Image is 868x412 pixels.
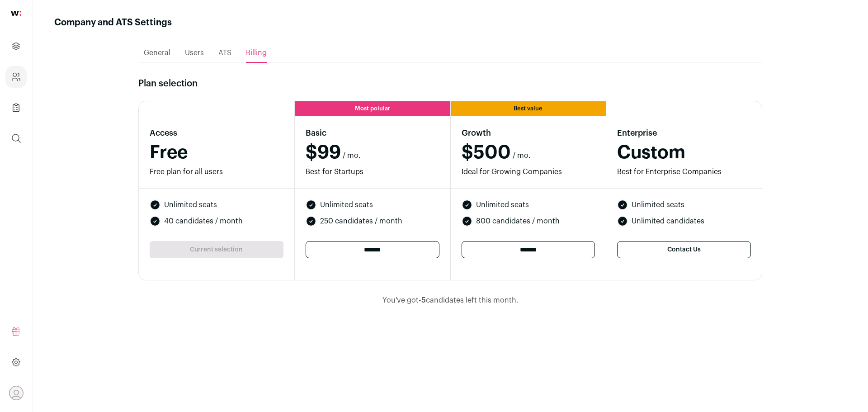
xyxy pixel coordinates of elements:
span: Custom [617,144,685,162]
span: General [144,49,170,57]
span: $500 [462,145,511,161]
a: ATS [218,44,231,62]
a: Company Lists [5,97,27,118]
span: 250 candidates / month [320,216,402,227]
span: Unlimited candidates [632,216,704,227]
div: Best for Startups [306,166,439,177]
span: 40 candidates / month [164,216,243,227]
div: Best for Enterprise Companies [617,166,751,177]
div: Best value [451,101,606,116]
div: Most polular [295,101,450,116]
h3: Enterprise [617,127,751,139]
img: wellfound-shorthand-0d5821cbd27db2630d0214b213865d53afaa358527fdda9d0ea32b1df1b89c2c.svg [11,11,21,16]
span: / mo. [513,150,531,161]
span: / mo. [343,150,361,161]
a: Company and ATS Settings [5,66,27,88]
a: Users [185,44,204,62]
h3: Growth [462,127,595,139]
span: 800 candidates / month [476,216,560,227]
span: Unlimited seats [164,199,217,210]
h3: Basic [306,127,439,139]
div: Current selection [150,241,283,258]
span: Users [185,49,204,57]
h3: Access [150,127,283,139]
span: Unlimited seats [320,199,373,210]
span: Unlimited seats [476,199,529,210]
h2: Plan selection [138,77,762,90]
a: General [144,44,170,62]
button: Open dropdown [9,386,24,400]
span: Unlimited seats [632,199,684,210]
a: Projects [5,35,27,57]
div: Free plan for all users [150,166,283,177]
span: ATS [218,49,231,57]
div: You've got candidates left this month. [138,295,762,306]
span: -5 [419,297,426,304]
div: Ideal for Growing Companies [462,166,595,177]
span: Free [150,144,188,162]
span: Billing [246,49,267,57]
h1: Company and ATS Settings [54,16,172,29]
a: Contact Us [617,241,751,258]
span: $99 [306,145,341,161]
